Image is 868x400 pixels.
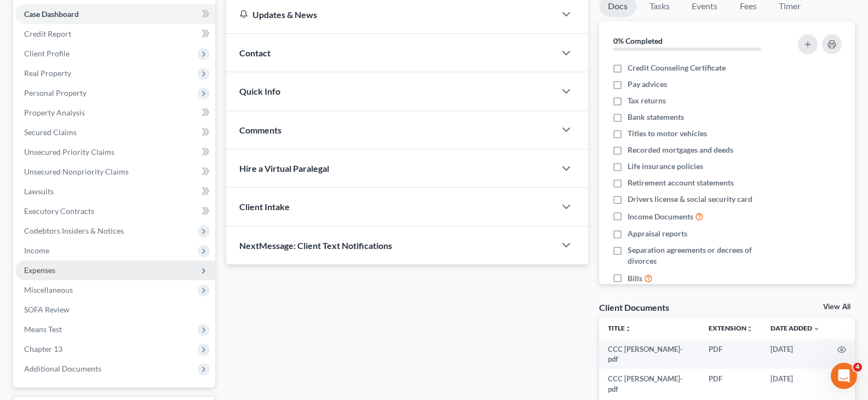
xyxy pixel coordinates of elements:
[15,24,215,44] a: Credit Report
[239,86,280,96] span: Quick Info
[700,339,762,369] td: PDF
[599,302,669,313] div: Client Documents
[746,326,753,332] i: unfold_more
[853,363,862,372] span: 4
[15,182,215,201] a: Lawsuits
[628,194,752,205] span: Drivers license & social security card
[24,147,114,156] span: Unsecured Priority Claims
[24,9,79,19] span: Case Dashboard
[628,228,687,239] span: Appraisal reports
[24,167,129,176] span: Unsecured Nonpriority Claims
[239,163,329,173] span: Hire a Virtual Paralegal
[628,95,666,106] span: Tax returns
[628,144,733,155] span: Recorded mortgages and deeds
[625,326,631,332] i: unfold_more
[15,142,215,162] a: Unsecured Priority Claims
[599,339,700,369] td: CCC [PERSON_NAME]-pdf
[608,324,631,332] a: Titleunfold_more
[628,62,726,73] span: Credit Counseling Certificate
[628,211,693,222] span: Income Documents
[24,49,70,58] span: Client Profile
[628,79,667,90] span: Pay advices
[599,369,700,399] td: CCC [PERSON_NAME]-pdf
[24,285,73,294] span: Miscellaneous
[24,364,101,373] span: Additional Documents
[813,326,820,332] i: expand_more
[771,324,820,332] a: Date Added expand_more
[823,303,850,311] a: View All
[24,324,62,334] span: Means Test
[762,339,829,369] td: [DATE]
[15,4,215,24] a: Case Dashboard
[15,300,215,320] a: SOFA Review
[239,125,281,135] span: Comments
[628,112,684,123] span: Bank statements
[24,187,54,196] span: Lawsuits
[700,369,762,399] td: PDF
[24,108,85,117] span: Property Analysis
[24,88,87,97] span: Personal Property
[24,29,71,38] span: Credit Report
[15,201,215,221] a: Executory Contracts
[15,103,215,123] a: Property Analysis
[628,273,642,284] span: Bills
[762,369,829,399] td: [DATE]
[239,240,392,251] span: NextMessage: Client Text Notifications
[239,48,271,58] span: Contact
[628,245,781,266] span: Separation agreements or decrees of divorces
[24,246,49,255] span: Income
[709,324,753,332] a: Extensionunfold_more
[628,161,703,172] span: Life insurance policies
[24,344,62,353] span: Chapter 13
[24,226,124,235] span: Codebtors Insiders & Notices
[15,123,215,142] a: Secured Claims
[628,177,734,188] span: Retirement account statements
[613,36,663,45] strong: 0% Completed
[239,9,542,20] div: Updates & News
[628,128,707,139] span: Titles to motor vehicles
[239,201,290,212] span: Client Intake
[831,363,857,389] iframe: Intercom live chat
[24,206,94,216] span: Executory Contracts
[24,265,55,275] span: Expenses
[15,162,215,182] a: Unsecured Nonpriority Claims
[24,305,70,314] span: SOFA Review
[24,68,71,78] span: Real Property
[24,127,77,137] span: Secured Claims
